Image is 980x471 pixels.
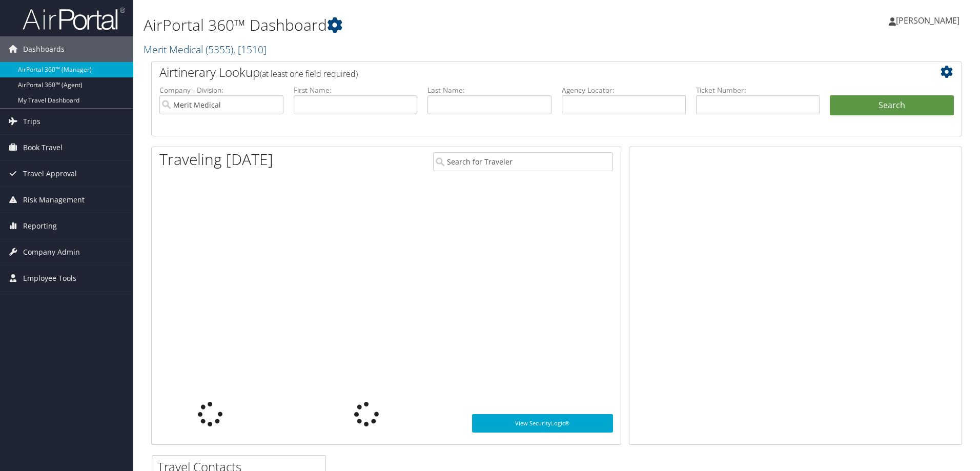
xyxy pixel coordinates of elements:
[23,239,80,265] span: Company Admin
[896,15,959,26] span: [PERSON_NAME]
[433,152,613,171] input: Search for Traveler
[23,7,125,31] img: airportal-logo.png
[23,135,63,160] span: Book Travel
[23,109,40,134] span: Trips
[427,85,552,95] label: Last Name:
[159,64,886,81] h2: Airtinerary Lookup
[472,414,613,433] a: View SecurityLogic®
[830,95,954,116] button: Search
[562,85,686,95] label: Agency Locator:
[233,43,267,56] span: , [ 1510 ]
[889,5,970,36] a: [PERSON_NAME]
[696,85,820,95] label: Ticket Number:
[23,187,85,213] span: Risk Management
[23,161,77,187] span: Travel Approval
[23,265,76,291] span: Employee Tools
[260,68,358,79] span: (at least one field required)
[23,213,57,239] span: Reporting
[159,149,273,170] h1: Traveling [DATE]
[144,14,695,36] h1: AirPortal 360™ Dashboard
[144,43,267,56] a: Merit Medical
[294,85,418,95] label: First Name:
[159,85,283,95] label: Company - Division:
[23,36,65,62] span: Dashboards
[206,43,233,56] span: ( 5355 )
